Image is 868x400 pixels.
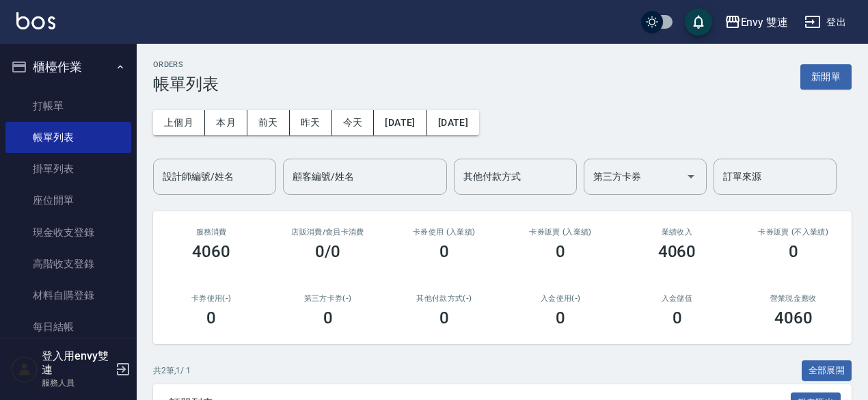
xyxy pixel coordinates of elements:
h2: 第三方卡券(-) [286,294,369,303]
h3: 0 [323,308,333,328]
a: 材料自購登錄 [5,280,131,311]
a: 座位開單 [5,185,131,216]
h2: 卡券使用 (入業績) [403,228,486,237]
button: [DATE] [427,110,479,135]
a: 新開單 [800,70,852,83]
button: save [685,8,712,36]
button: 櫃檯作業 [5,49,131,85]
h2: 卡券使用(-) [169,294,253,303]
button: [DATE] [374,110,426,135]
h3: 0 [556,242,565,261]
a: 現金收支登錄 [5,217,131,248]
h3: 帳單列表 [153,75,219,94]
h2: 店販消費 /會員卡消費 [286,228,369,237]
h3: 服務消費 [169,228,253,237]
a: 帳單列表 [5,122,131,153]
h2: ORDERS [153,60,219,69]
button: 上個月 [153,110,205,135]
h2: 卡券販賣 (入業績) [519,228,602,237]
h3: 4060 [658,242,696,261]
h3: 0 [439,242,449,261]
p: 共 2 筆, 1 / 1 [153,364,191,377]
img: Logo [16,12,55,29]
h3: 0/0 [315,242,340,261]
h2: 入金使用(-) [519,294,602,303]
h3: 0 [439,308,449,328]
a: 掛單列表 [5,153,131,185]
a: 每日結帳 [5,311,131,343]
h3: 0 [556,308,565,328]
h2: 卡券販賣 (不入業績) [752,228,835,237]
h2: 入金儲值 [635,294,718,303]
h5: 登入用envy雙連 [42,349,111,377]
h3: 0 [206,308,216,328]
a: 打帳單 [5,90,131,122]
button: 前天 [247,110,290,135]
p: 服務人員 [42,377,111,389]
h2: 業績收入 [635,228,718,237]
button: 本月 [205,110,247,135]
a: 高階收支登錄 [5,248,131,280]
button: 今天 [332,110,375,135]
button: 昨天 [290,110,332,135]
h3: 4060 [192,242,230,261]
h3: 4060 [774,308,813,328]
h3: 0 [673,308,682,328]
button: 登出 [799,10,852,35]
img: Person [11,356,38,383]
button: Envy 雙連 [719,8,794,36]
h2: 營業現金應收 [752,294,835,303]
button: 全部展開 [802,360,852,382]
button: 新開單 [800,64,852,90]
div: Envy 雙連 [741,14,789,31]
h3: 0 [789,242,798,261]
button: Open [680,165,702,187]
h2: 其他付款方式(-) [403,294,486,303]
